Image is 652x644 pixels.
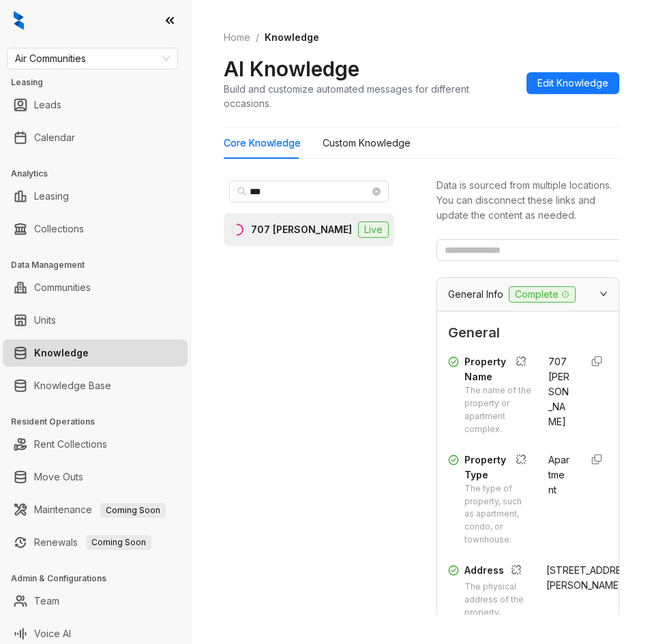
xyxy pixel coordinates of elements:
[15,48,170,69] span: Air Communities
[3,307,188,334] li: Units
[34,124,75,151] a: Calendar
[372,187,381,196] span: close-circle
[3,372,188,399] li: Knowledge Base
[3,496,188,523] li: Maintenance
[224,82,516,110] div: Build and customize automated messages for different occasions.
[34,372,111,399] a: Knowledge Base
[3,215,188,243] li: Collections
[448,322,608,343] span: General
[11,572,190,585] h3: Admin & Configurations
[3,463,188,491] li: Move Outs
[34,274,91,301] a: Communities
[548,356,569,427] span: 707 [PERSON_NAME]
[3,91,188,119] li: Leads
[3,529,188,556] li: Renewals
[11,259,190,271] h3: Data Management
[34,463,83,491] a: Move Outs
[437,278,619,311] div: General InfoComplete
[323,136,411,151] div: Custom Knowledge
[464,384,532,435] div: The name of the property or apartment complex.
[546,563,638,593] div: [STREET_ADDRESS][PERSON_NAME]
[34,215,84,243] a: Collections
[11,416,190,428] h3: Resident Operations
[464,453,532,482] div: Property Type
[3,183,188,210] li: Leasing
[537,76,608,91] span: Edit Knowledge
[251,222,352,237] div: 707 [PERSON_NAME]
[11,76,190,89] h3: Leasing
[509,286,576,303] span: Complete
[34,339,89,367] a: Knowledge
[599,290,608,298] span: expanded
[436,178,619,223] div: Data is sourced from multiple locations. You can disconnect these links and update the content as...
[34,587,59,615] a: Team
[34,183,69,210] a: Leasing
[221,30,253,45] a: Home
[34,307,56,334] a: Units
[86,535,151,550] span: Coming Soon
[464,563,530,581] div: Address
[237,187,247,196] span: search
[3,587,188,615] li: Team
[358,221,389,238] span: Live
[34,91,61,119] a: Leads
[3,431,188,458] li: Rent Collections
[548,454,569,495] span: Apartment
[464,354,532,384] div: Property Name
[3,339,188,367] li: Knowledge
[14,11,24,30] img: logo
[224,56,359,82] h2: AI Knowledge
[34,431,107,458] a: Rent Collections
[11,168,190,180] h3: Analytics
[3,274,188,301] li: Communities
[34,529,151,556] a: RenewalsComing Soon
[100,503,166,518] span: Coming Soon
[448,287,503,302] span: General Info
[527,72,619,94] button: Edit Knowledge
[256,30,259,45] li: /
[265,31,319,43] span: Knowledge
[224,136,301,151] div: Core Knowledge
[3,124,188,151] li: Calendar
[464,482,532,547] div: The type of property, such as apartment, condo, or townhouse.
